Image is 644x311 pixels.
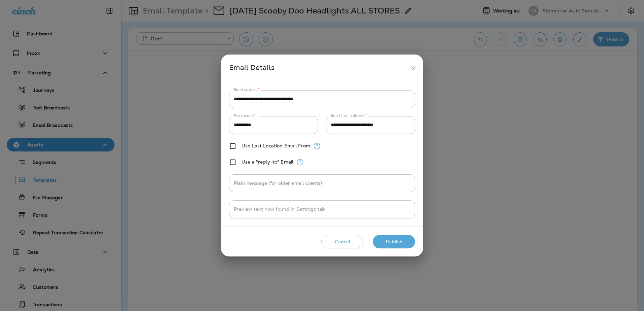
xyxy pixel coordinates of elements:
label: Use a "reply-to" Email [241,159,293,165]
button: Publish [373,235,415,249]
label: From name [234,113,256,118]
label: Use Last Location Email From [241,143,310,148]
button: Cancel [321,235,363,249]
button: close [407,62,420,74]
label: Email subject [234,87,259,92]
div: Email Details [229,62,407,74]
label: Email from address [331,113,367,118]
